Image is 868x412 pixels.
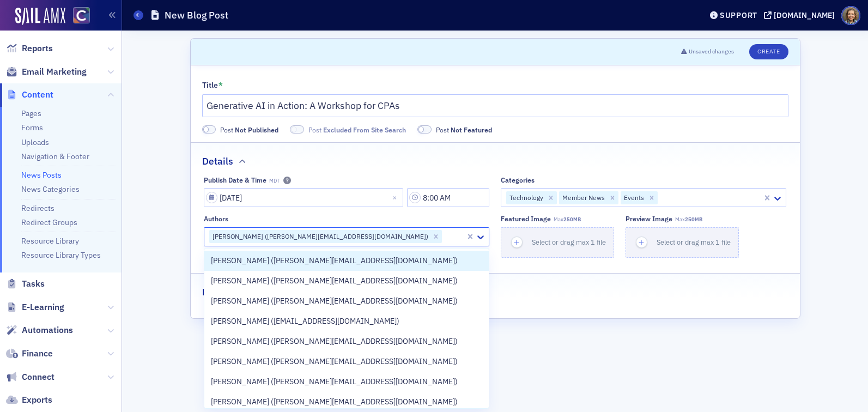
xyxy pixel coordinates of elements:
a: Email Marketing [6,66,87,78]
a: Content [6,89,53,101]
div: Remove Technology [545,191,557,204]
span: Not Published [235,125,278,134]
span: [PERSON_NAME] ([PERSON_NAME][EMAIL_ADDRESS][DOMAIN_NAME]) [211,356,458,367]
span: Max [554,216,581,223]
span: Reports [22,43,53,54]
span: Unsaved changes [689,47,734,56]
span: 250MB [685,216,702,223]
a: Navigation & Footer [21,152,89,161]
a: Pages [21,108,41,118]
span: [PERSON_NAME] ([PERSON_NAME][EMAIL_ADDRESS][DOMAIN_NAME]) [211,396,458,408]
div: Technology [506,191,545,204]
span: Not Featured [417,125,432,134]
a: Resource Library [21,236,79,246]
span: Email Marketing [22,66,87,78]
span: Automations [22,324,73,336]
span: MDT [269,178,280,184]
a: Automations [6,324,73,336]
button: Create [749,44,788,59]
h2: Details [202,154,233,168]
button: Close [389,188,403,207]
a: Redirects [21,203,54,213]
div: Events [621,191,646,204]
span: Excluded From Site Search [323,125,406,134]
a: Redirect Groups [21,217,77,227]
div: Support [720,10,757,20]
span: [PERSON_NAME] ([PERSON_NAME][EMAIL_ADDRESS][DOMAIN_NAME]) [211,336,458,347]
span: Post [220,125,278,135]
a: Forms [21,123,43,132]
input: 00:00 AM [407,188,489,207]
span: E-Learning [22,301,64,313]
span: Profile [841,6,860,25]
span: [PERSON_NAME] ([PERSON_NAME][EMAIL_ADDRESS][DOMAIN_NAME]) [211,295,458,307]
span: Finance [22,348,53,360]
span: Not Featured [451,125,492,134]
img: SailAMX [73,7,90,24]
button: Select or drag max 1 file [626,227,739,258]
a: Connect [6,371,54,383]
h1: New Blog Post [165,9,228,22]
a: Tasks [6,278,45,290]
div: Authors [204,215,228,223]
span: [PERSON_NAME] ([EMAIL_ADDRESS][DOMAIN_NAME]) [211,316,399,327]
span: [PERSON_NAME] ([PERSON_NAME][EMAIL_ADDRESS][DOMAIN_NAME]) [211,275,458,287]
a: News Posts [21,170,62,180]
div: Remove Member News [606,191,618,204]
div: Featured Image [501,215,551,223]
span: Connect [22,371,54,383]
div: Member News [559,191,606,204]
abbr: This field is required [218,81,223,89]
a: Resource Library Types [21,250,101,260]
div: Remove Events [646,191,658,204]
span: [PERSON_NAME] ([PERSON_NAME][EMAIL_ADDRESS][DOMAIN_NAME]) [211,376,458,387]
div: Remove Lindsay Moore (lindsay@cocpa.org) [430,230,442,243]
div: Title [202,81,218,90]
span: Exports [22,394,52,406]
h2: Permalink, Redirect & SEO Settings [202,285,355,299]
div: Categories [501,176,535,184]
span: Post [436,125,492,135]
div: Publish Date & Time [204,176,266,184]
a: Finance [6,348,53,360]
span: 250MB [563,216,581,223]
span: Excluded From Site Search [290,125,304,134]
span: Select or drag max 1 file [532,238,606,246]
a: View Homepage [65,7,90,26]
span: Max [675,216,702,223]
img: SailAMX [15,8,65,25]
a: News Categories [21,184,80,194]
span: Post [308,125,406,135]
button: Select or drag max 1 file [501,227,614,258]
div: [DOMAIN_NAME] [774,10,835,20]
a: Uploads [21,137,49,147]
span: Content [22,89,53,101]
span: [PERSON_NAME] ([PERSON_NAME][EMAIL_ADDRESS][DOMAIN_NAME]) [211,255,458,266]
input: MM/DD/YYYY [204,188,403,207]
a: Exports [6,394,52,406]
a: Reports [6,43,53,54]
div: Preview image [626,215,672,223]
span: Not Published [202,125,216,134]
a: E-Learning [6,301,64,313]
span: Select or drag max 1 file [657,238,731,246]
button: [DOMAIN_NAME] [764,11,839,19]
div: [PERSON_NAME] ([PERSON_NAME][EMAIL_ADDRESS][DOMAIN_NAME]) [209,230,430,243]
span: Tasks [22,278,45,290]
